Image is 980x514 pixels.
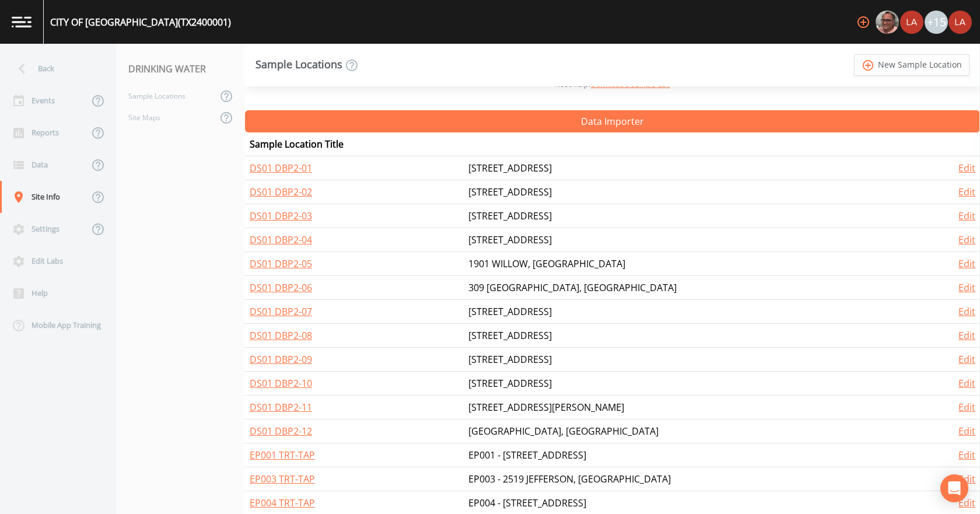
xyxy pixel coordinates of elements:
[958,162,975,174] a: Edit
[250,425,312,438] a: DS01 DBP2-12
[958,473,975,485] a: Edit
[464,443,925,467] td: EP001 - [STREET_ADDRESS]
[464,276,925,300] td: 309 [GEOGRAPHIC_DATA], [GEOGRAPHIC_DATA]
[250,186,312,198] a: DS01 DBP2-02
[875,11,900,34] div: Mike Franklin
[464,204,925,228] td: [STREET_ADDRESS]
[250,377,312,390] a: DS01 DBP2-10
[250,209,312,222] a: DS01 DBP2-03
[958,329,975,342] a: Edit
[245,110,980,132] button: Data Importer
[464,467,925,491] td: EP003 - 2519 JEFFERSON, [GEOGRAPHIC_DATA]
[117,85,217,107] a: Sample Locations
[250,496,315,509] a: EP004 TRT-TAP
[900,11,923,34] img: cf6e799eed601856facf0d2563d1856d
[464,300,925,324] td: [STREET_ADDRESS]
[958,257,975,270] a: Edit
[958,377,975,390] a: Edit
[958,305,975,318] a: Edit
[250,281,312,294] a: DS01 DBP2-06
[12,16,32,27] img: logo
[958,496,975,509] a: Edit
[464,396,925,419] td: [STREET_ADDRESS][PERSON_NAME]
[50,15,231,29] div: CITY OF [GEOGRAPHIC_DATA] (TX2400001)
[117,107,217,128] a: Site Maps
[854,54,970,76] a: add_circle_outlineNew Sample Location
[464,324,925,348] td: [STREET_ADDRESS]
[958,281,975,294] a: Edit
[245,132,464,156] th: Sample Location Title
[958,186,975,198] a: Edit
[958,209,975,222] a: Edit
[940,474,968,502] div: Open Intercom Messenger
[925,11,948,34] div: +15
[250,162,312,174] a: DS01 DBP2-01
[250,305,312,318] a: DS01 DBP2-07
[464,180,925,204] td: [STREET_ADDRESS]
[250,257,312,270] a: DS01 DBP2-05
[464,228,925,252] td: [STREET_ADDRESS]
[250,233,312,246] a: DS01 DBP2-04
[250,401,312,414] a: DS01 DBP2-11
[256,58,359,72] div: Sample Locations
[117,53,245,85] div: DRINKING WATER
[250,353,312,366] a: DS01 DBP2-09
[250,449,315,461] a: EP001 TRT-TAP
[464,156,925,180] td: [STREET_ADDRESS]
[464,252,925,276] td: 1901 WILLOW, [GEOGRAPHIC_DATA]
[250,473,315,485] a: EP003 TRT-TAP
[250,329,312,342] a: DS01 DBP2-08
[958,449,975,461] a: Edit
[464,419,925,443] td: [GEOGRAPHIC_DATA], [GEOGRAPHIC_DATA]
[958,353,975,366] a: Edit
[876,11,899,34] img: e2d790fa78825a4bb76dcb6ab311d44c
[900,11,924,34] div: Lauren Saenz
[464,348,925,372] td: [STREET_ADDRESS]
[949,11,972,34] img: cf6e799eed601856facf0d2563d1856d
[862,59,875,72] i: add_circle_outline
[958,233,975,246] a: Edit
[958,425,975,438] a: Edit
[464,372,925,396] td: [STREET_ADDRESS]
[958,401,975,414] a: Edit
